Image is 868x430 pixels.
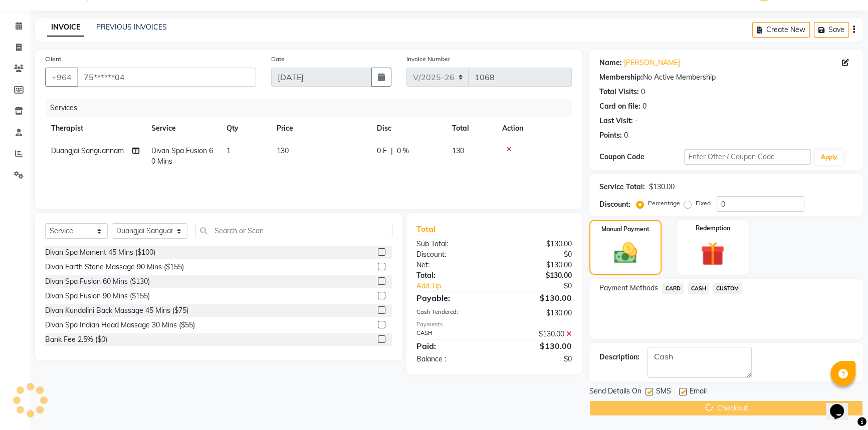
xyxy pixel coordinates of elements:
[45,262,184,272] div: Divan Earth Stone Massage 90 Mins ($155)
[599,101,640,112] div: Card on file:
[371,117,446,140] th: Disc
[227,146,231,155] span: 1
[195,223,392,238] input: Search or Scan
[77,68,256,87] input: Search by Name/Mobile/Email/Code
[277,146,289,155] span: 130
[599,72,643,83] div: Membership:
[45,117,145,140] th: Therapist
[599,182,645,192] div: Service Total:
[599,152,684,162] div: Coupon Code
[221,117,271,140] th: Qty
[377,146,387,156] span: 0 F
[635,116,638,126] div: -
[599,352,639,362] div: Description:
[409,354,494,364] div: Balance :
[446,117,496,140] th: Total
[494,308,579,318] div: $130.00
[599,58,622,68] div: Name:
[684,149,811,165] input: Enter Offer / Coupon Code
[271,55,285,64] label: Date
[494,340,579,352] div: $130.00
[508,281,579,291] div: $0
[409,239,494,249] div: Sub Total:
[409,340,494,352] div: Paid:
[51,146,124,155] span: Duangjai Sanguannam
[815,150,843,165] button: Apply
[45,68,78,87] button: +964
[397,146,409,156] span: 0 %
[494,249,579,260] div: $0
[145,117,221,140] th: Service
[416,224,440,234] span: Total
[409,249,494,260] div: Discount:
[494,260,579,270] div: $130.00
[46,99,579,117] div: Services
[409,281,509,291] a: Add Tip
[599,87,639,97] div: Total Visits:
[47,19,84,37] a: INVOICE
[45,291,150,301] div: Divan Spa Fusion 90 Mins ($155)
[601,225,649,234] label: Manual Payment
[599,72,853,83] div: No Active Membership
[693,239,732,269] img: _gift.svg
[656,386,671,398] span: SMS
[826,390,858,420] iframe: chat widget
[494,270,579,281] div: $130.00
[624,58,680,68] a: [PERSON_NAME]
[624,130,628,141] div: 0
[599,116,633,126] div: Last Visit:
[696,224,730,233] label: Redemption
[494,329,579,339] div: $130.00
[409,260,494,270] div: Net:
[648,199,680,208] label: Percentage
[649,182,675,192] div: $130.00
[496,117,572,140] th: Action
[494,292,579,304] div: $130.00
[45,305,188,316] div: Divan Kundalini Back Massage 45 Mins ($75)
[607,240,644,266] img: _cash.svg
[814,22,849,38] button: Save
[641,87,645,97] div: 0
[589,386,641,398] span: Send Details On
[391,146,393,156] span: |
[409,308,494,318] div: Cash Tendered:
[409,329,494,339] div: CASH
[96,23,167,32] a: PREVIOUS INVOICES
[599,283,658,293] span: Payment Methods
[45,334,107,345] div: Bank Fee 2.5% ($0)
[494,354,579,364] div: $0
[406,55,450,64] label: Invoice Number
[599,199,630,210] div: Discount:
[45,320,195,330] div: Divan Spa Indian Head Massage 30 Mins ($55)
[690,386,707,398] span: Email
[45,276,150,287] div: Divan Spa Fusion 60 Mins ($130)
[688,283,709,294] span: CASH
[752,22,810,38] button: Create New
[409,270,494,281] div: Total:
[662,283,684,294] span: CARD
[696,199,711,208] label: Fixed
[151,146,213,166] span: Divan Spa Fusion 60 Mins
[713,283,742,294] span: CUSTOM
[452,146,464,155] span: 130
[45,247,155,258] div: Divan Spa Moment 45 Mins ($100)
[271,117,371,140] th: Price
[494,239,579,249] div: $130.00
[416,320,572,329] div: Payments
[642,101,646,112] div: 0
[45,55,61,64] label: Client
[409,292,494,304] div: Payable:
[599,130,622,141] div: Points:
